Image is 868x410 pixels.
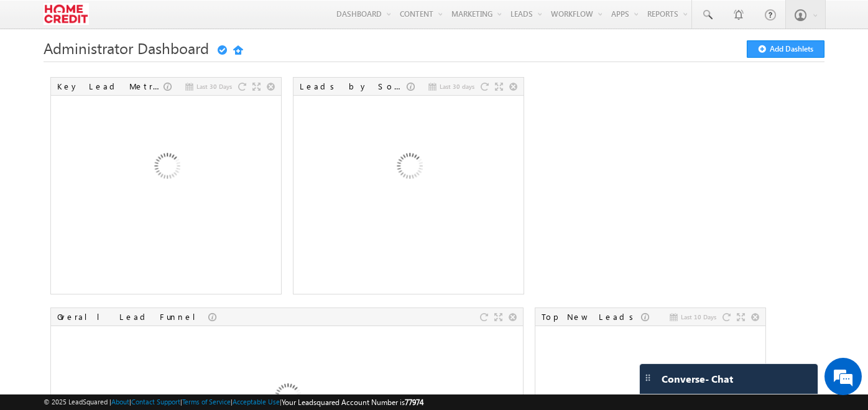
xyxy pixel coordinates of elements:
span: Last 30 Days [196,81,232,92]
span: 77974 [405,398,423,407]
div: Leads by Sources [300,81,407,92]
span: Your Leadsquared Account Number is [282,398,423,407]
span: Converse - Chat [662,373,733,385]
button: Add Dashlets [747,40,824,58]
span: Administrator Dashboard [44,38,209,58]
a: About [111,398,129,406]
img: Loading... [99,101,233,235]
img: Custom Logo [44,3,89,25]
div: Overall Lead Funnel [57,311,208,322]
div: Key Lead Metrics [57,81,164,92]
img: Loading... [342,101,476,235]
span: Last 10 Days [681,311,716,322]
span: © 2025 LeadSquared | | | | | [44,396,423,408]
span: Last 30 days [440,81,474,92]
a: Terms of Service [182,398,231,406]
a: Contact Support [131,398,180,406]
img: carter-drag [643,373,653,383]
div: Top New Leads [542,311,641,322]
a: Acceptable Use [233,398,280,406]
